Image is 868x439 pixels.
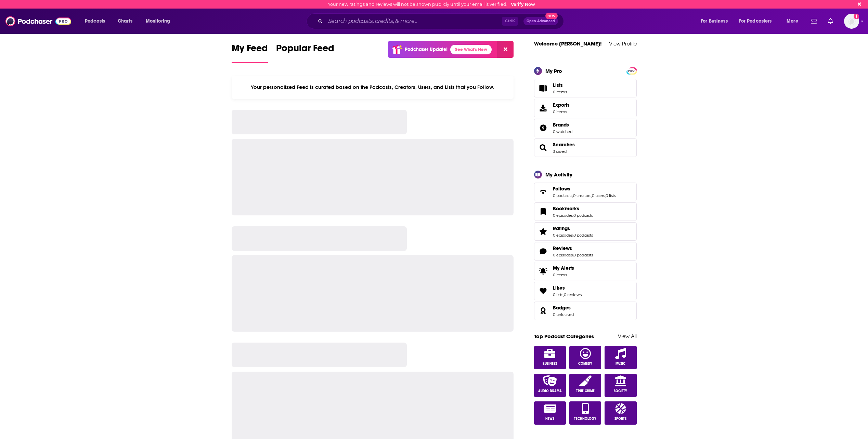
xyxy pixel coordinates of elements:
[553,285,582,291] a: Likes
[616,362,625,366] span: Music
[553,292,563,297] a: 0 lists
[141,16,179,27] button: open menu
[553,149,567,154] a: 3 saved
[569,401,601,425] a: Technology
[534,202,637,221] span: Bookmarks
[553,205,593,212] a: Bookmarks
[536,207,550,216] a: Bookmarks
[85,16,105,26] span: Podcasts
[553,109,570,114] span: 0 items
[527,19,555,23] span: Open Advanced
[534,183,637,201] span: Follows
[787,16,798,26] span: More
[553,102,570,108] span: Exports
[739,16,772,26] span: For Podcasters
[538,389,562,393] span: Audio Drama
[325,16,502,27] input: Search podcasts, credits, & more...
[735,16,782,27] button: open menu
[553,272,574,277] span: 0 items
[536,123,550,133] a: Brands
[573,213,593,218] a: 0 podcasts
[534,282,637,300] span: Likes
[553,233,573,238] a: 0 episodes
[573,253,593,257] a: 0 podcasts
[80,16,114,27] button: open menu
[553,245,572,251] span: Reviews
[573,193,591,198] a: 0 creators
[534,138,637,157] span: Searches
[569,346,601,369] a: Comedy
[569,374,601,397] a: True Crime
[605,346,637,369] a: Music
[232,76,514,99] div: Your personalized Feed is curated based on the Podcasts, Creators, Users, and Lists that you Follow.
[534,79,637,97] a: Lists
[701,16,728,26] span: For Business
[605,193,606,198] span: ,
[553,253,573,257] a: 0 episodes
[536,227,550,236] a: Ratings
[328,2,535,7] div: Your new ratings and reviews will not be shown publicly until your email is verified.
[553,285,565,291] span: Likes
[573,233,573,238] span: ,
[609,40,637,47] a: View Profile
[592,193,605,198] a: 0 users
[553,90,567,94] span: 0 items
[553,305,574,311] a: Badges
[536,83,550,93] span: Lists
[844,14,859,29] button: Show profile menu
[578,362,592,366] span: Comedy
[146,16,170,26] span: Monitoring
[536,306,550,316] a: Badges
[573,233,593,238] a: 0 podcasts
[534,99,637,117] a: Exports
[5,15,71,28] img: Podchaser - Follow, Share and Rate Podcasts
[553,122,569,128] span: Brands
[553,186,616,192] a: Follows
[545,68,562,74] div: My Pro
[534,222,637,241] span: Ratings
[534,242,637,261] span: Reviews
[553,213,573,218] a: 0 episodes
[553,225,570,231] span: Ratings
[523,17,558,25] button: Open AdvancedNew
[573,213,573,218] span: ,
[543,362,557,366] span: Business
[553,305,571,311] span: Badges
[553,225,593,231] a: Ratings
[534,40,602,47] a: Welcome [PERSON_NAME]!
[534,262,637,280] a: My Alerts
[591,193,592,198] span: ,
[545,171,572,178] div: My Activity
[536,143,550,152] a: Searches
[534,333,594,340] a: Top Podcast Categories
[450,45,492,54] a: See What's New
[553,142,575,148] a: Searches
[854,14,859,19] svg: Email not verified
[534,346,566,369] a: Business
[618,333,637,340] a: View All
[536,286,550,296] a: Likes
[553,186,570,192] span: Follows
[534,302,637,320] span: Badges
[553,312,574,317] a: 0 unlocked
[553,122,572,128] a: Brands
[276,42,334,63] a: Popular Feed
[553,82,567,88] span: Lists
[545,417,554,421] span: News
[534,119,637,137] span: Brands
[534,374,566,397] a: Audio Drama
[553,129,572,134] a: 0 watched
[782,16,807,27] button: open menu
[118,16,132,26] span: Charts
[502,17,518,26] span: Ctrl K
[627,68,636,73] a: PRO
[534,401,566,425] a: News
[276,42,334,58] span: Popular Feed
[574,417,596,421] span: Technology
[553,205,579,212] span: Bookmarks
[614,389,627,393] span: Society
[605,374,637,397] a: Society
